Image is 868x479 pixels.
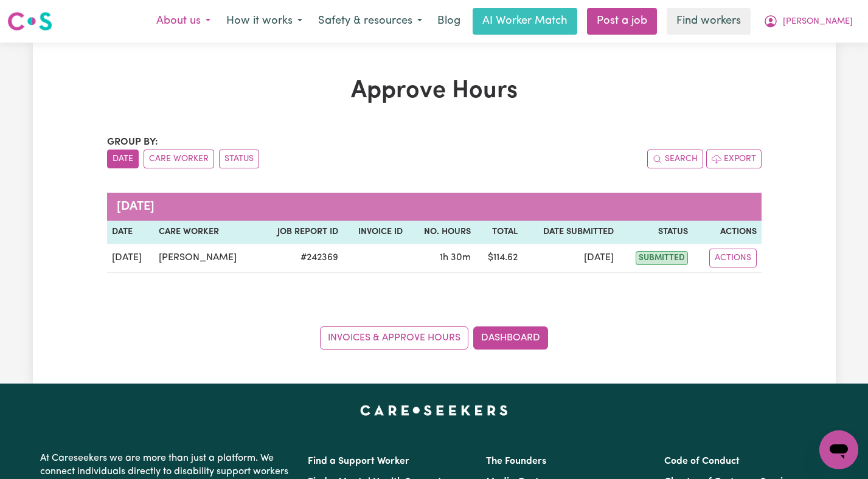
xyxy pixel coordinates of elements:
th: Date Submitted [523,221,619,244]
a: Careseekers logo [7,7,52,35]
span: Group by: [107,137,158,147]
span: submitted [636,251,688,265]
span: [PERSON_NAME] [783,15,853,29]
a: Dashboard [473,326,548,350]
button: How it works [218,9,310,34]
span: 1 hour 30 minutes [440,253,471,263]
button: My Account [755,9,861,34]
img: Careseekers logo [7,10,52,32]
th: Date [107,221,155,244]
a: The Founders [486,457,546,466]
button: sort invoices by care worker [144,150,214,168]
a: Invoices & Approve Hours [320,326,468,350]
td: [DATE] [523,244,619,273]
button: sort invoices by date [107,150,139,168]
th: No. Hours [408,221,475,244]
th: Care worker [154,221,259,244]
td: $ 114.62 [476,244,523,273]
button: Actions [709,249,757,267]
caption: [DATE] [107,193,762,221]
a: Careseekers home page [360,405,508,415]
td: [PERSON_NAME] [154,244,259,273]
a: Blog [430,8,468,35]
button: Safety & resources [310,9,430,34]
button: Search [647,150,703,168]
iframe: Button to launch messaging window [819,430,858,469]
h1: Approve Hours [107,77,762,106]
button: sort invoices by paid status [219,150,259,168]
a: Code of Conduct [664,457,740,466]
th: Actions [693,221,761,244]
td: [DATE] [107,244,155,273]
a: AI Worker Match [473,8,577,35]
th: Total [476,221,523,244]
th: Invoice ID [343,221,408,244]
th: Status [619,221,693,244]
button: Export [706,150,762,168]
button: About us [148,9,218,34]
a: Find a Support Worker [308,457,409,466]
a: Find workers [667,8,751,35]
td: # 242369 [259,244,343,273]
a: Post a job [587,8,657,35]
th: Job Report ID [259,221,343,244]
